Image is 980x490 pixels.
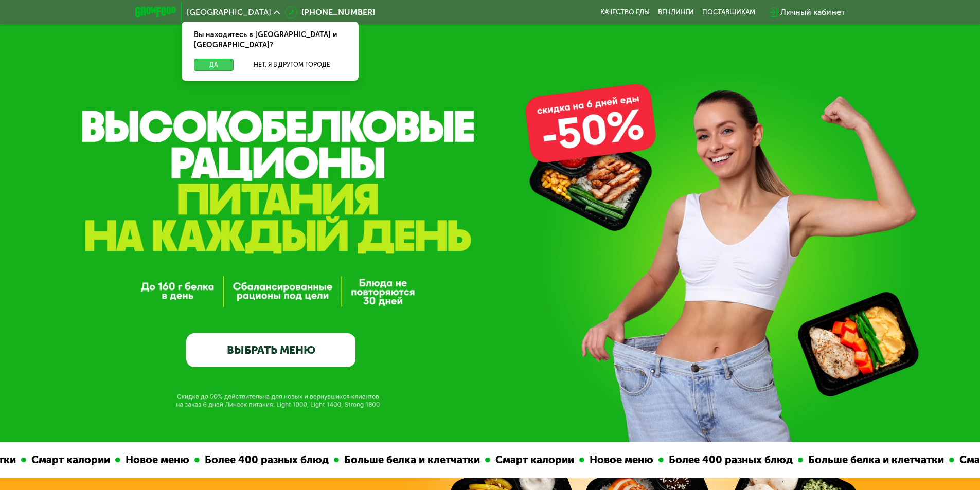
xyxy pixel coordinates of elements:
[194,59,234,71] button: Да
[600,8,650,16] a: Качество еды
[658,8,694,16] a: Вендинги
[487,452,576,468] div: Смарт калории
[187,8,271,16] span: [GEOGRAPHIC_DATA]
[186,333,355,367] a: ВЫБРАТЬ МЕНЮ
[780,6,845,19] div: Личный кабинет
[238,59,346,71] button: Нет, я в другом городе
[800,452,946,468] div: Больше белка и клетчатки
[117,452,191,468] div: Новое меню
[581,452,655,468] div: Новое меню
[702,8,755,16] div: поставщикам
[197,452,331,468] div: Более 400 разных блюд
[182,22,359,59] div: Вы находитесь в [GEOGRAPHIC_DATA] и [GEOGRAPHIC_DATA]?
[336,452,482,468] div: Больше белка и клетчатки
[285,6,375,19] a: [PHONE_NUMBER]
[661,452,795,468] div: Более 400 разных блюд
[23,452,112,468] div: Смарт калории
